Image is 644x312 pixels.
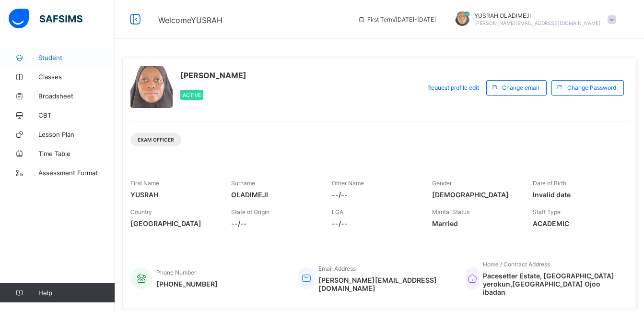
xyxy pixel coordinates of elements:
span: YUSRAH OLADIMEJI [474,12,600,19]
span: Student [38,54,115,61]
span: Time Table [38,150,115,157]
span: Email Address [318,265,356,272]
span: Country [130,208,152,216]
span: Lesson Plan [38,131,115,138]
span: Request profile edit [427,84,479,91]
span: Home / Contract Address [483,261,550,268]
span: [PERSON_NAME][EMAIL_ADDRESS][DOMAIN_NAME] [474,20,600,26]
span: Phone Number [156,269,196,276]
span: Staff Type [533,208,561,216]
span: Change Password [567,84,616,91]
span: session/term information [358,16,436,23]
span: Classes [38,73,115,81]
span: OLADIMEJI [231,191,317,199]
span: Broadsheet [38,92,115,100]
span: [GEOGRAPHIC_DATA] [130,219,217,228]
span: Date of Birth [533,180,566,187]
span: Assessment Format [38,169,115,177]
span: Invalid date [533,191,619,199]
span: ACADEMIC [533,219,619,228]
div: YUSRAHOLADIMEJI [445,12,621,27]
span: Pacesetter Estate, [GEOGRAPHIC_DATA] yerokun,[GEOGRAPHIC_DATA] Ojoo ibadan [483,272,619,296]
span: --/-- [332,191,418,199]
span: Exam Officer [138,137,174,143]
span: LGA [332,208,343,216]
span: Welcome YUSRAH [158,15,222,25]
span: Married [432,219,518,228]
span: First Name [130,180,159,187]
span: --/-- [231,219,317,228]
img: safsims [9,9,82,29]
span: [DEMOGRAPHIC_DATA] [432,191,518,199]
span: [PERSON_NAME] [180,71,246,80]
span: Surname [231,180,255,187]
span: Change email [502,84,539,91]
span: Marital Status [432,208,469,216]
span: CBT [38,111,115,119]
span: YUSRAH [130,191,217,199]
span: Active [183,92,201,98]
span: Help [38,289,115,297]
span: [PERSON_NAME][EMAIL_ADDRESS][DOMAIN_NAME] [318,276,451,292]
span: Gender [432,180,452,187]
span: [PHONE_NUMBER] [156,280,218,288]
span: --/-- [332,219,418,228]
span: Other Name [332,180,364,187]
span: State of Origin [231,208,269,216]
